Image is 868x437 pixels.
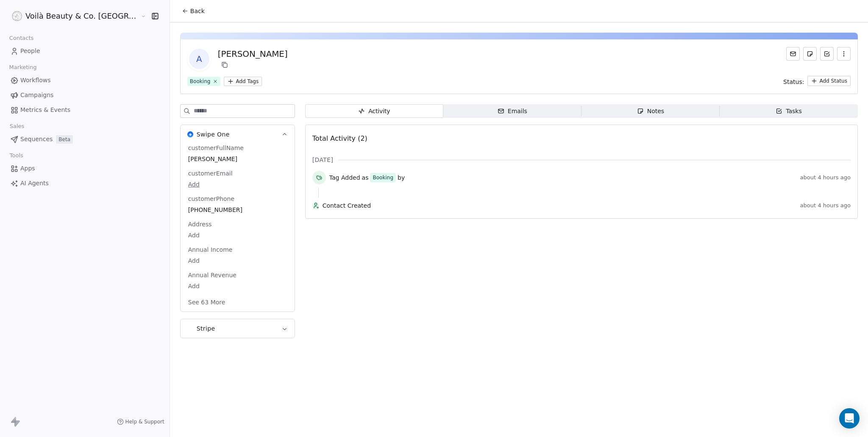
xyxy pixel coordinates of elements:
[117,418,164,425] a: Help & Support
[186,220,214,228] span: Address
[12,11,22,21] img: Voila_Beauty_And_Co_Logo.png
[186,245,234,254] span: Annual Income
[125,418,164,425] span: Help & Support
[7,176,163,190] a: AI Agents
[197,324,215,333] span: Stripe
[186,169,234,178] span: customerEmail
[10,9,134,23] button: Voilà Beauty & Co. [GEOGRAPHIC_DATA]
[783,78,804,86] span: Status:
[197,130,230,139] span: Swipe One
[776,107,802,116] div: Tasks
[187,131,193,137] img: Swipe One
[398,173,405,182] span: by
[190,7,205,15] span: Back
[7,132,163,146] a: SequencesBeta
[7,88,163,102] a: Campaigns
[839,408,860,429] div: Open Intercom Messenger
[20,91,53,100] span: Campaigns
[6,32,37,45] span: Contacts
[183,295,231,310] button: See 63 More
[373,174,393,181] div: Booking
[20,164,35,173] span: Apps
[637,107,664,116] div: Notes
[56,135,73,144] span: Beta
[189,49,209,69] span: A
[323,201,797,210] span: Contact Created
[7,73,163,87] a: Workflows
[312,156,333,164] span: [DATE]
[6,149,27,162] span: Tools
[20,47,40,56] span: People
[224,77,262,86] button: Add Tags
[20,179,49,188] span: AI Agents
[807,76,851,86] button: Add Status
[25,11,139,22] span: Voilà Beauty & Co. [GEOGRAPHIC_DATA]
[177,3,210,19] button: Back
[6,61,40,74] span: Marketing
[181,125,295,144] button: Swipe OneSwipe One
[188,155,287,163] span: [PERSON_NAME]
[186,144,245,152] span: customerFullName
[181,144,295,312] div: Swipe OneSwipe One
[186,271,238,279] span: Annual Revenue
[218,48,288,60] div: [PERSON_NAME]
[188,206,287,214] span: [PHONE_NUMBER]
[6,120,28,133] span: Sales
[7,161,163,175] a: Apps
[800,202,851,209] span: about 4 hours ago
[188,256,287,265] span: Add
[188,282,287,290] span: Add
[329,173,360,182] span: Tag Added
[7,44,163,58] a: People
[188,231,287,239] span: Add
[188,180,287,189] span: Add
[362,173,369,182] span: as
[800,174,851,181] span: about 4 hours ago
[186,195,236,203] span: customerPhone
[181,319,295,338] button: StripeStripe
[20,76,51,85] span: Workflows
[312,134,367,142] span: Total Activity (2)
[20,106,70,114] span: Metrics & Events
[498,107,527,116] div: Emails
[190,78,211,85] div: Booking
[187,326,193,331] img: Stripe
[7,103,163,117] a: Metrics & Events
[20,135,53,144] span: Sequences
